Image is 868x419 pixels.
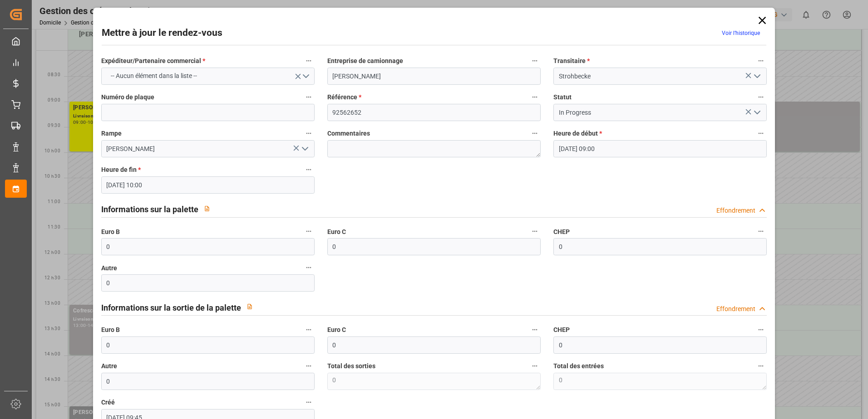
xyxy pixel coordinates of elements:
[297,142,311,156] button: Ouvrir le menu
[327,228,346,235] font: Euro C
[553,130,598,137] font: Heure de début
[553,93,572,101] font: Statut
[101,228,120,235] font: Euro B
[755,91,767,103] button: Statut
[106,71,202,81] span: -- Aucun élément dans la liste --
[101,140,315,157] input: Type à rechercher/sélectionner
[303,262,315,273] button: Autre
[303,396,315,408] button: Créé
[303,324,315,336] button: Euro B
[327,93,357,101] font: Référence
[101,93,154,101] font: Numéro de plaque
[102,26,222,40] h2: Mettre à jour le rendez-vous
[303,360,315,372] button: Autre
[529,225,541,237] button: Euro C
[750,106,764,120] button: Ouvrir le menu
[553,326,570,333] font: CHEP
[529,91,541,103] button: Référence *
[101,176,315,194] input: JJ-MM-AAAA HH :MM
[101,68,315,85] button: Ouvrir le menu
[101,130,122,137] font: Rampe
[327,362,375,370] font: Total des sorties
[327,326,346,333] font: Euro C
[553,362,604,370] font: Total des entrées
[755,360,767,372] button: Total des entrées
[101,203,198,215] h2: Informations sur la palette
[101,326,120,333] font: Euro B
[101,362,117,370] font: Autre
[716,206,755,215] div: Effondrement
[755,324,767,336] button: CHEP
[241,298,258,315] button: View description
[553,104,767,121] input: Type à rechercher/sélectionner
[529,360,541,372] button: Total des sorties
[303,55,315,67] button: Expéditeur/Partenaire commercial *
[101,399,115,406] font: Créé
[553,373,767,390] textarea: 0
[101,57,201,64] font: Expéditeur/Partenaire commercial
[303,225,315,237] button: Euro B
[750,69,764,83] button: Ouvrir le menu
[722,30,760,36] a: Voir l’historique
[101,166,137,173] font: Heure de fin
[755,127,767,139] button: Heure de début *
[553,228,570,235] font: CHEP
[101,302,241,314] h2: Informations sur la sortie de la palette
[303,91,315,103] button: Numéro de plaque
[303,127,315,139] button: Rampe
[755,225,767,237] button: CHEP
[529,55,541,67] button: Entreprise de camionnage
[303,164,315,175] button: Heure de fin *
[327,130,370,137] font: Commentaires
[553,140,767,157] input: JJ-MM-AAAA HH :MM
[529,127,541,139] button: Commentaires
[327,373,541,390] textarea: 0
[198,200,216,217] button: View description
[755,55,767,67] button: Transitaire *
[327,57,403,64] font: Entreprise de camionnage
[529,324,541,336] button: Euro C
[553,57,586,64] font: Transitaire
[101,264,117,272] font: Autre
[716,304,755,314] div: Effondrement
